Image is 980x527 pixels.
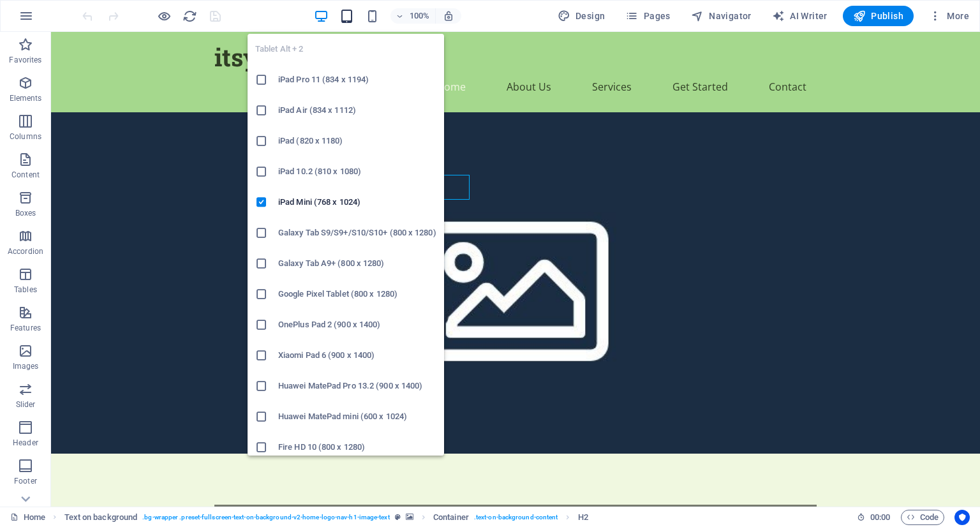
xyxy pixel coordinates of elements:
[278,164,436,179] h6: iPad 10.2 (810 x 1080)
[474,510,558,525] span: . text-on-background-content
[278,256,436,271] h6: Galaxy Tab A9+ (800 x 1280)
[278,195,436,210] h6: iPad Mini (768 x 1024)
[9,55,41,65] p: Favorites
[691,10,752,22] span: Navigator
[954,510,970,525] button: Usercentrics
[625,10,670,22] span: Pages
[278,348,436,363] h6: Xiaomi Pad 6 (900 x 1400)
[278,133,436,149] h6: iPad (820 x 1180)
[443,10,454,22] i: On resize automatically adjust zoom level to fit chosen device.
[10,93,42,103] p: Elements
[853,10,903,22] span: Publish
[13,361,39,371] p: Images
[553,6,611,26] div: Design (Ctrl+Alt+Y)
[11,170,40,180] p: Content
[406,514,413,521] i: This element contains a background
[14,476,37,486] p: Footer
[142,510,389,525] span: . bg-wrapper .preset-fullscreen-text-on-background-v2-home-logo-nav-h1-image-text
[278,286,436,302] h6: Google Pixel Tablet (800 x 1280)
[182,8,197,24] button: reload
[857,510,891,525] h6: Session time
[772,10,828,22] span: AI Writer
[8,246,43,256] p: Accordion
[870,510,890,525] span: 00 00
[929,10,969,22] span: More
[278,317,436,332] h6: OnePlus Pad 2 (900 x 1400)
[553,6,611,26] button: Design
[410,8,430,24] h6: 100%
[578,510,588,525] span: Click to select. Double-click to edit
[64,510,138,525] span: Click to select. Double-click to edit
[843,6,914,26] button: Publish
[13,438,38,448] p: Header
[278,440,436,455] h6: Fire HD 10 (800 x 1280)
[10,323,41,333] p: Features
[14,285,37,295] p: Tables
[901,510,944,525] button: Code
[16,399,36,410] p: Slider
[390,8,436,24] button: 100%
[156,8,172,24] button: Click here to leave preview mode and continue editing
[767,6,833,26] button: AI Writer
[278,103,436,118] h6: iPad Air (834 x 1112)
[433,510,469,525] span: Click to select. Double-click to edit
[395,514,401,521] i: This element is a customizable preset
[278,72,436,87] h6: iPad Pro 11 (834 x 1194)
[278,225,436,241] h6: Galaxy Tab S9/S9+/S10/S10+ (800 x 1280)
[64,510,588,525] nav: breadcrumb
[10,131,41,142] p: Columns
[15,208,36,218] p: Boxes
[879,512,881,522] span: :
[620,6,675,26] button: Pages
[278,378,436,394] h6: Huawei MatePad Pro 13.2 (900 x 1400)
[278,409,436,424] h6: Huawei MatePad mini (600 x 1024)
[907,510,939,525] span: Code
[182,9,197,24] i: Reload page
[686,6,757,26] button: Navigator
[10,510,45,525] a: Click to cancel selection. Double-click to open Pages
[924,6,974,26] button: More
[558,10,605,22] span: Design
